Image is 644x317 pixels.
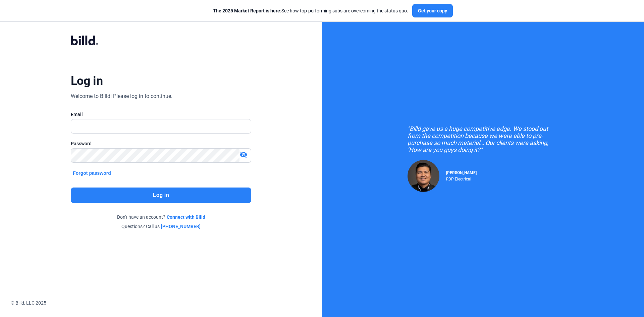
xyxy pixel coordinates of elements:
div: Email [71,111,251,118]
div: RDP Electrical [446,175,477,181]
button: Forgot password [71,169,113,177]
div: Log in [71,73,103,88]
button: Log in [71,188,251,203]
div: "Billd gave us a huge competitive edge. We stood out from the competition because we were able to... [408,125,558,153]
span: The 2025 Market Report is here: [213,8,281,13]
span: [PERSON_NAME] [446,170,477,175]
div: See how top-performing subs are overcoming the status quo. [213,7,408,14]
mat-icon: visibility_off [239,151,248,159]
div: Password [71,140,251,147]
a: [PHONE_NUMBER] [161,223,201,230]
a: Connect with Billd [167,214,205,220]
div: Questions? Call us [71,223,251,230]
div: Don't have an account? [71,214,251,220]
div: Welcome to Billd! Please log in to continue. [71,92,172,100]
button: Get your copy [412,4,453,17]
img: Raul Pacheco [408,160,439,192]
